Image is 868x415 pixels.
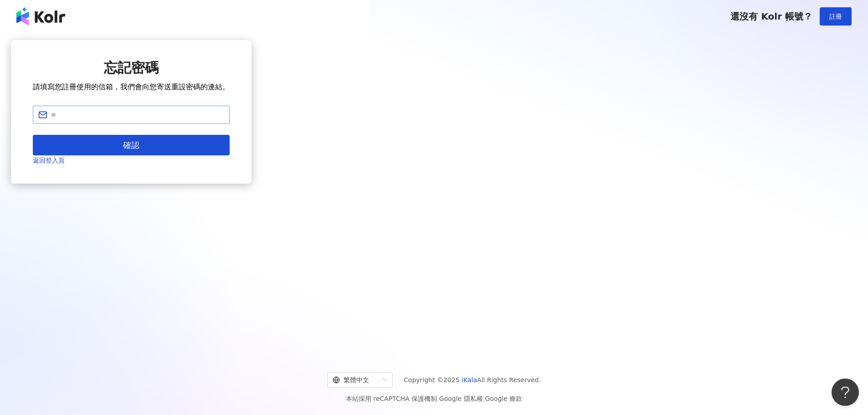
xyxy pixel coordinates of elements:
[485,395,522,402] a: Google 條款
[16,7,65,26] img: logo
[33,82,230,91] span: 請填寫您註冊使用的信箱，我們會向您寄送重設密碼的連結。
[832,379,859,406] iframe: Help Scout Beacon - Open
[404,374,541,385] span: Copyright © 2025 All Rights Reserved.
[483,395,485,402] span: |
[462,376,477,384] a: iKala
[33,135,230,155] button: 確認
[829,13,842,20] span: 註冊
[439,395,483,402] a: Google 隱私權
[123,140,139,150] span: 確認
[820,7,852,26] button: 註冊
[333,373,379,387] div: 繁體中文
[33,157,65,164] a: 返回登入頁
[730,11,812,22] span: 還沒有 Kolr 帳號？
[346,393,522,404] span: 本站採用 reCAPTCHA 保護機制
[104,60,159,76] span: 忘記密碼
[437,395,439,402] span: |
